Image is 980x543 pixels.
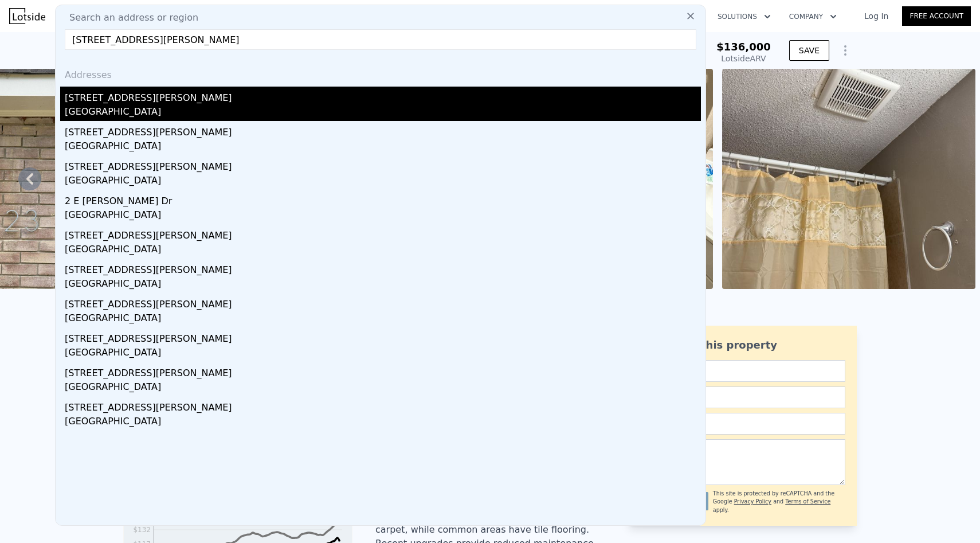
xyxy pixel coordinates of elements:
span: $136,000 [716,41,771,53]
div: [GEOGRAPHIC_DATA] [65,380,701,396]
div: [STREET_ADDRESS][PERSON_NAME] [65,224,701,243]
a: Terms of Service [785,498,830,505]
div: [GEOGRAPHIC_DATA] [65,174,701,190]
div: Addresses [60,59,701,87]
div: This site is protected by reCAPTCHA and the Google and apply. [713,490,845,514]
div: [GEOGRAPHIC_DATA] [65,311,701,327]
div: 2 E [PERSON_NAME] Dr [65,190,701,208]
button: SAVE [789,40,829,61]
div: [GEOGRAPHIC_DATA] [65,208,701,224]
a: Privacy Policy [734,498,771,505]
div: Lotside ARV [716,53,771,64]
input: Phone [639,413,845,435]
input: Enter an address, city, region, neighborhood or zip code [65,29,696,50]
div: Ask about this property [639,337,845,353]
input: Name [639,360,845,382]
img: Lotside [9,8,45,24]
div: [GEOGRAPHIC_DATA] [65,277,701,293]
span: Search an address or region [60,11,198,25]
tspan: $132 [133,526,151,534]
div: [GEOGRAPHIC_DATA] [65,346,701,362]
div: [GEOGRAPHIC_DATA] [65,415,701,431]
div: [GEOGRAPHIC_DATA] [65,243,701,259]
div: [STREET_ADDRESS][PERSON_NAME] [65,121,701,139]
div: [STREET_ADDRESS][PERSON_NAME] [65,327,701,346]
div: [GEOGRAPHIC_DATA] [65,105,701,121]
button: Solutions [708,6,780,27]
div: [STREET_ADDRESS][PERSON_NAME] [65,259,701,277]
button: Show Options [834,39,857,62]
img: Sale: 167584402 Parcel: 85615467 [722,69,975,289]
button: Company [780,6,846,27]
div: [STREET_ADDRESS][PERSON_NAME] [65,362,701,380]
input: Email [639,386,845,408]
a: Free Account [902,6,971,26]
div: [GEOGRAPHIC_DATA] [65,139,701,155]
div: [STREET_ADDRESS][PERSON_NAME] [65,396,701,415]
a: Log In [850,10,902,22]
div: [STREET_ADDRESS][PERSON_NAME] [65,293,701,311]
div: [STREET_ADDRESS][PERSON_NAME] [65,155,701,174]
div: [STREET_ADDRESS][PERSON_NAME] [65,87,701,105]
